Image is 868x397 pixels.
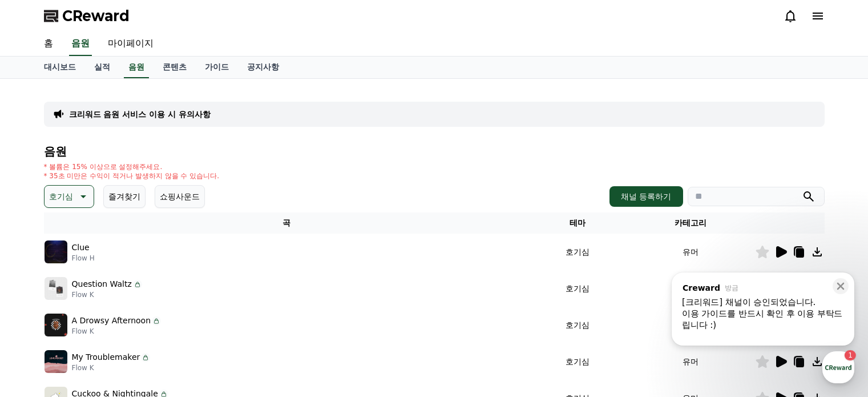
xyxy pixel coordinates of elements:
[155,185,205,208] button: 쇼핑사운드
[196,57,238,78] a: 가이드
[627,343,755,380] td: 유머
[62,7,130,25] span: CReward
[45,240,67,263] img: music
[44,185,94,208] button: 호기심
[72,278,132,290] p: Question Waltz
[529,212,627,234] th: 테마
[44,162,220,171] p: * 볼륨은 15% 이상으로 설정해주세요.
[72,327,162,336] p: Flow K
[72,351,140,363] p: My Troublemaker
[72,290,142,299] p: Flow K
[627,270,755,307] td: 유머
[49,189,73,204] p: 호기심
[529,343,627,380] td: 호기심
[35,57,85,78] a: 대시보드
[44,145,825,158] h4: 음원
[72,315,151,327] p: A Drowsy Afternoon
[238,57,288,78] a: 공지사항
[154,57,196,78] a: 콘텐츠
[124,57,149,78] a: 음원
[45,277,67,300] img: music
[69,109,211,120] a: 크리워드 음원 서비스 이용 시 유의사항
[72,363,151,372] p: Flow K
[103,185,146,208] button: 즐겨찾기
[85,57,119,78] a: 실적
[609,186,683,207] button: 채널 등록하기
[627,307,755,343] td: 유머
[44,212,529,234] th: 곡
[45,314,67,336] img: music
[44,7,130,25] a: CReward
[72,254,95,263] p: Flow H
[35,32,62,56] a: 홈
[529,307,627,343] td: 호기심
[529,234,627,270] td: 호기심
[529,270,627,307] td: 호기심
[44,171,220,181] p: * 35초 미만은 수익이 적거나 발생하지 않을 수 있습니다.
[99,32,163,56] a: 마이페이지
[72,242,90,254] p: Clue
[69,32,92,56] a: 음원
[627,212,755,234] th: 카테고리
[45,350,67,373] img: music
[627,234,755,270] td: 유머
